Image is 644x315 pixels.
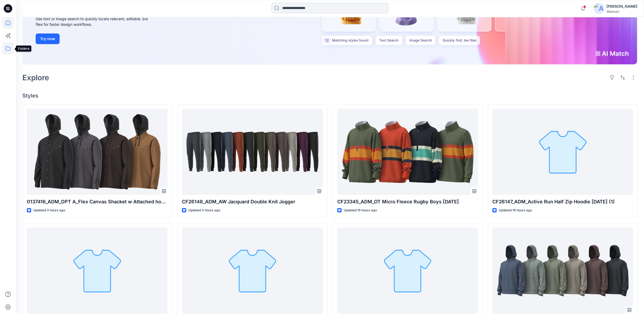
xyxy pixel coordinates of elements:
[606,10,637,14] div: Walmart
[182,198,323,205] p: CF26148_ADM_AW Jacquard Double Knit Jogger
[492,109,633,195] a: CF26147_ADM_Active Run Half Zip Hoodie 30SEP25 (1)
[337,109,478,195] a: CF23345_ADM_OT Micro Fleece Rugby Boys 25SEP25
[36,33,60,44] button: Try now
[337,198,478,205] p: CF23345_ADM_OT Micro Fleece Rugby Boys [DATE]
[594,3,604,14] img: avatar
[499,208,532,213] p: Updated 19 hours ago
[22,73,49,82] h2: Explore
[492,228,633,314] a: CF26227_ADM_AW Waffle Scuba Half Zip Hoodie 29SEP25
[33,208,65,213] p: Updated 3 hours ago
[182,228,323,314] a: CF26147_ADM_Active Run Full Zip Hoodie 30SEP25
[27,228,168,314] a: CF26146_ADM_Active Run Full Zip Hoodie 30SEP25
[36,16,155,27] div: Use text or image search to quickly locate relevant, editable .bw files for faster design workflows.
[337,228,478,314] a: CF26142_ADM_AW Waffle Scuba FZ
[27,109,168,195] a: 0137416_ADM_OPT A_Flex Canvas Shacket w Attached hooded Fleece Bib 21OCT23
[22,93,638,99] h4: Styles
[492,198,633,205] p: CF26147_ADM_Active Run Half Zip Hoodie [DATE] (1)
[27,198,168,205] p: 0137416_ADM_OPT A_Flex Canvas Shacket w Attached hooded Fleece Bib [DATE]
[182,109,323,195] a: CF26148_ADM_AW Jacquard Double Knit Jogger
[188,208,220,213] p: Updated 3 hours ago
[606,3,637,10] div: [PERSON_NAME]
[344,208,377,213] p: Updated 19 hours ago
